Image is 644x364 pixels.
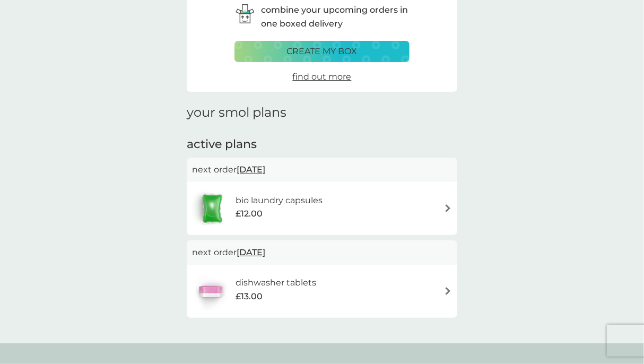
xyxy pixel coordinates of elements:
p: next order [192,246,452,259]
img: arrow right [444,204,452,212]
p: create my box [287,45,358,58]
h6: dishwasher tablets [236,276,316,290]
img: dishwasher tablets [192,273,229,310]
span: £13.00 [236,290,263,304]
span: £12.00 [236,207,263,221]
span: find out more [293,72,352,82]
a: find out more [293,70,352,84]
h1: your smol plans [187,105,457,120]
button: create my box [234,41,410,62]
span: [DATE] [237,242,265,263]
h2: active plans [187,136,457,153]
p: next order [192,163,452,177]
img: bio laundry capsules [192,190,232,227]
img: arrow right [444,287,452,295]
p: combine your upcoming orders in one boxed delivery [261,3,410,30]
span: [DATE] [237,159,265,180]
h6: bio laundry capsules [236,194,323,207]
